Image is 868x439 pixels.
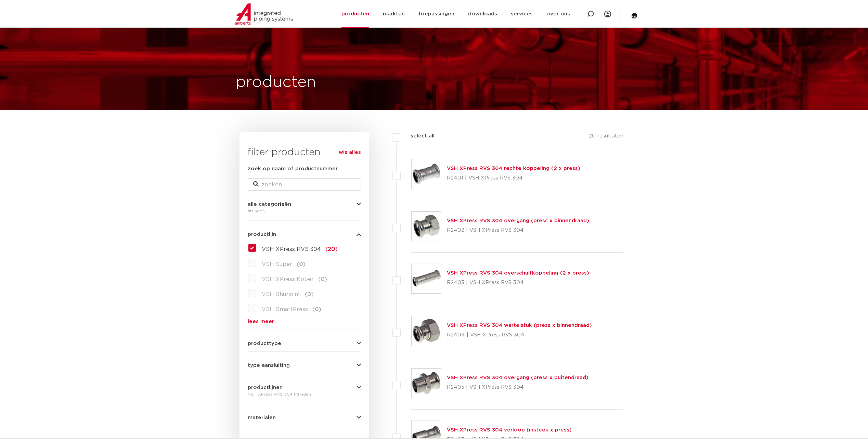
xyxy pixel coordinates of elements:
span: (0) [312,307,321,312]
button: type aansluiting [248,363,361,368]
a: VSH XPress RVS 304 overschuifkoppeling (2 x press) [447,270,589,276]
span: producttype [248,341,281,346]
p: 20 resultaten [589,132,623,143]
img: Thumbnail for VSH XPress RVS 304 wartelstuk (press x binnendraad) [412,316,441,346]
button: producttype [248,341,361,346]
div: fittingen [248,207,361,215]
img: Thumbnail for VSH XPress RVS 304 overgang (press x buitendraad) [412,369,441,398]
button: productlijn [248,232,361,237]
span: VSH XPress Koper [262,277,314,282]
img: Thumbnail for VSH XPress RVS 304 overschuifkoppeling (2 x press) [412,264,441,293]
a: lees meer [248,319,361,324]
a: VSH XPress RVS 304 overgang (press x binnendraad) [447,218,589,223]
span: (0) [305,292,314,297]
input: zoeken [248,178,361,191]
h1: producten [236,71,316,93]
a: VSH XPress RVS 304 wartelstuk (press x binnendraad) [447,323,592,328]
span: alle categorieën [248,202,291,207]
img: Thumbnail for VSH XPress RVS 304 rechte koppeling (2 x press) [412,159,441,189]
p: R2403 | VSH XPress RVS 304 [447,277,589,288]
a: VSH XPress RVS 304 overgang (press x buitendraad) [447,375,588,380]
a: wis alles [339,148,361,157]
span: VSH SmartPress [262,307,308,312]
span: (20) [325,247,338,252]
a: VSH XPress RVS 304 verloop (insteek x press) [447,427,572,433]
a: VSH XPress RVS 304 rechte koppeling (2 x press) [447,166,580,171]
span: productlijn [248,232,276,237]
label: zoek op naam of productnummer [248,165,338,173]
div: VSH XPress RVS 304 fittingen [248,390,361,398]
p: R2402 | VSH XPress RVS 304 [447,225,589,236]
span: type aansluiting [248,363,290,368]
button: alle categorieën [248,202,361,207]
button: productlijnen [248,385,361,390]
span: productlijnen [248,385,283,390]
button: materialen [248,415,361,420]
span: (0) [318,277,327,282]
span: VSH XPress RVS 304 [262,247,321,252]
span: materialen [248,415,276,420]
img: Thumbnail for VSH XPress RVS 304 overgang (press x binnendraad) [412,212,441,241]
span: (0) [297,262,306,267]
p: R2404 | VSH XPress RVS 304 [447,330,592,341]
p: R2401 | VSH XPress RVS 304 [447,173,580,184]
label: select all [400,132,435,140]
span: VSH Shurjoint [262,292,300,297]
p: R2405 | VSH XPress RVS 304 [447,382,588,393]
span: VSH Super [262,262,292,267]
h3: filter producten [248,146,361,159]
